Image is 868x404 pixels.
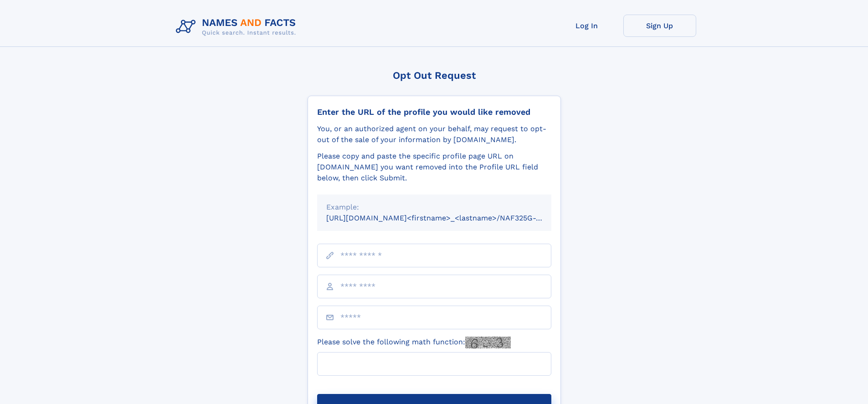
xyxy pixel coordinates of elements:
[317,107,551,117] div: Enter the URL of the profile you would like removed
[317,123,551,145] div: You, or an authorized agent on your behalf, may request to opt-out of the sale of your informatio...
[326,214,569,222] small: [URL][DOMAIN_NAME]<firstname>_<lastname>/NAF325G-xxxxxxxx
[317,337,511,348] label: Please solve the following math function:
[308,70,561,81] div: Opt Out Request
[317,151,551,184] div: Please copy and paste the specific profile page URL on [DOMAIN_NAME] you want removed into the Pr...
[623,15,696,37] a: Sign Up
[172,15,303,39] img: Logo Names and Facts
[550,15,623,37] a: Log In
[326,202,542,213] div: Example:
